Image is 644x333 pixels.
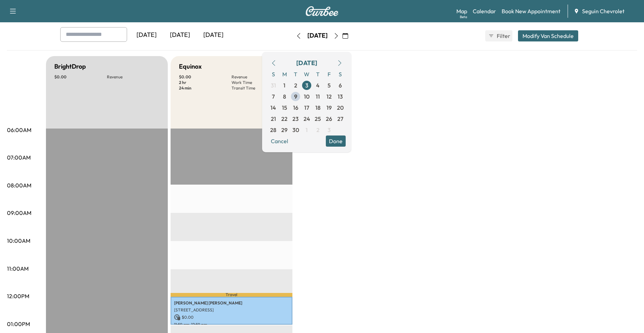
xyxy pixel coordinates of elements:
[460,14,467,20] div: Beta
[231,74,284,80] p: Revenue
[130,27,163,43] div: [DATE]
[7,181,31,189] p: 08:00AM
[296,58,317,68] div: [DATE]
[270,126,276,134] span: 28
[54,62,86,71] h5: BrightDrop
[316,126,320,134] span: 2
[305,6,339,16] img: Curbee Logo
[7,126,31,134] p: 06:00AM
[518,30,578,41] button: Modify Van Schedule
[7,320,30,328] p: 01:00PM
[281,126,288,134] span: 29
[315,103,321,112] span: 18
[271,115,276,123] span: 21
[7,292,29,300] p: 12:00PM
[339,81,342,90] span: 6
[7,237,30,245] p: 10:00AM
[7,153,31,162] p: 07:00AM
[327,103,332,112] span: 19
[328,126,331,134] span: 3
[326,115,332,123] span: 26
[231,80,284,85] p: Work Time
[7,209,31,217] p: 09:00AM
[323,69,335,80] span: F
[335,69,346,80] span: S
[316,81,320,90] span: 4
[502,7,560,15] a: Book New Appointment
[497,32,509,40] span: Filter
[107,74,159,80] p: Revenue
[290,69,301,80] span: T
[171,293,292,297] p: Travel
[292,126,299,134] span: 30
[7,264,29,273] p: 11:00AM
[283,92,286,101] span: 8
[304,115,310,123] span: 24
[179,80,231,85] p: 2 hr
[327,92,332,101] span: 12
[337,115,343,123] span: 27
[328,81,331,90] span: 5
[307,31,328,40] div: [DATE]
[294,81,297,90] span: 2
[293,103,298,112] span: 16
[304,103,309,112] span: 17
[283,81,285,90] span: 1
[473,7,496,15] a: Calendar
[306,126,308,134] span: 1
[179,62,202,71] h5: Equinox
[456,7,467,15] a: MapBeta
[179,85,231,91] p: 24 min
[174,322,289,327] p: 11:59 am - 12:59 pm
[279,69,290,80] span: M
[270,103,276,112] span: 14
[174,314,289,320] p: $ 0.00
[301,69,312,80] span: W
[272,92,275,101] span: 7
[304,92,309,101] span: 10
[179,74,231,80] p: $ 0.00
[54,74,107,80] p: $ 0.00
[231,85,284,91] p: Transit Time
[326,135,346,147] button: Done
[268,69,279,80] span: S
[485,30,512,41] button: Filter
[163,27,197,43] div: [DATE]
[582,7,625,15] span: Seguin Chevrolet
[282,103,287,112] span: 15
[315,115,321,123] span: 25
[292,115,299,123] span: 23
[337,103,344,112] span: 20
[271,81,276,90] span: 31
[281,115,288,123] span: 22
[174,307,289,313] p: [STREET_ADDRESS]
[338,92,343,101] span: 13
[174,300,289,306] p: [PERSON_NAME] [PERSON_NAME]
[268,135,291,147] button: Cancel
[294,92,297,101] span: 9
[316,92,320,101] span: 11
[312,69,323,80] span: T
[197,27,230,43] div: [DATE]
[305,81,308,90] span: 3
